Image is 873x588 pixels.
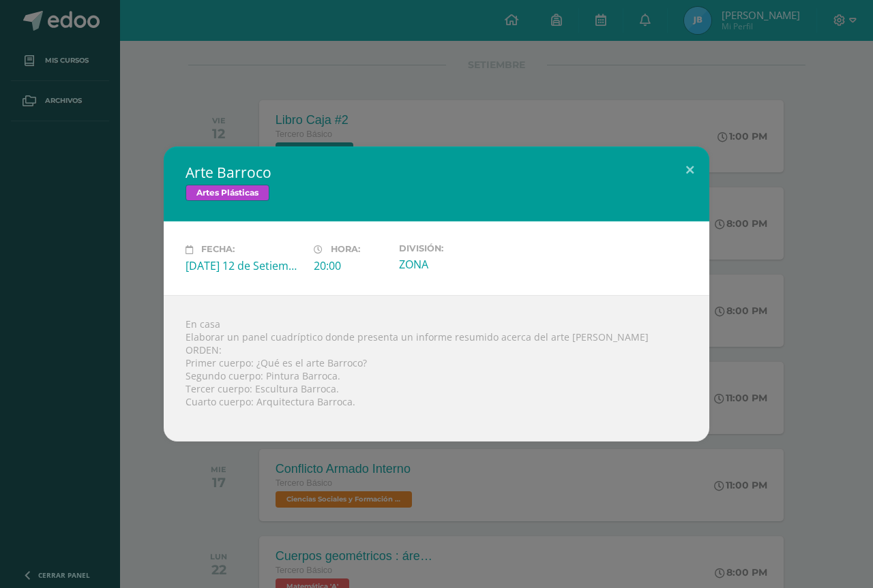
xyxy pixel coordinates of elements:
[314,258,388,273] div: 20:00
[399,243,516,253] label: División:
[399,257,516,272] div: ZONA
[186,163,687,182] h2: Arte Barroco
[331,245,360,255] span: Hora:
[186,185,269,201] span: Artes Plásticas
[670,146,709,193] button: Close (Esc)
[186,258,303,273] div: [DATE] 12 de Setiembre
[164,295,709,442] div: En casa Elaborar un panel cuadríptico donde presenta un informe resumido acerca del arte [PERSON_...
[201,245,235,255] span: Fecha:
